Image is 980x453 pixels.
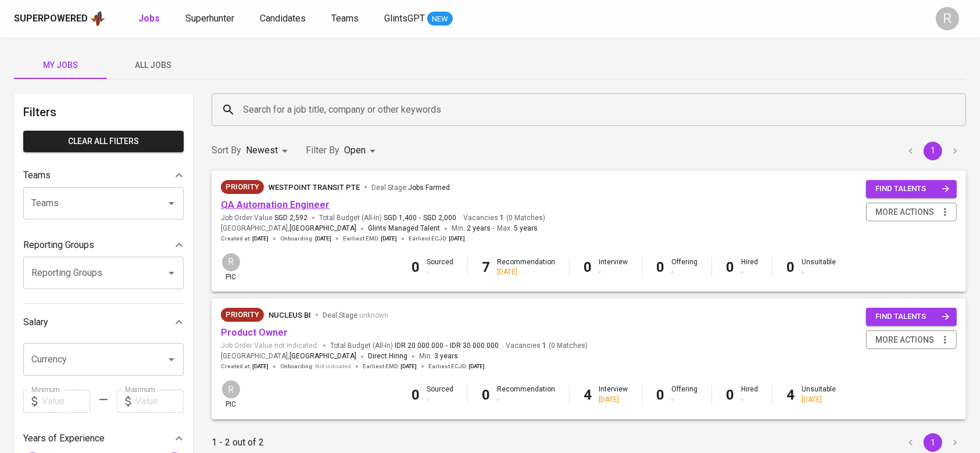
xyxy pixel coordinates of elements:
b: Jobs [138,13,160,24]
span: Candidates [260,13,306,24]
div: Unsuitable [802,257,836,277]
span: 2 years [467,224,491,232]
div: R [221,252,241,272]
div: Teams [23,164,184,187]
a: QA Automation Engineer [221,199,330,210]
button: find talents [866,308,957,326]
span: Superhunter [185,13,234,24]
span: Total Budget (All-In) [319,213,456,223]
span: SGD 2,592 [274,213,307,223]
span: Earliest ECJD : [409,235,465,243]
a: Product Owner [221,327,288,338]
input: Value [42,390,90,413]
div: - [671,267,698,277]
span: Min. [452,224,491,232]
b: 0 [656,387,664,403]
span: Deal Stage : [323,311,388,319]
div: Interview [599,257,628,277]
button: find talents [866,180,957,198]
div: [DATE] [599,395,628,405]
span: NEW [427,13,453,25]
b: 7 [482,259,490,275]
nav: pagination navigation [900,142,966,160]
button: Clear All filters [23,131,184,152]
div: Offering [671,257,698,277]
b: 0 [412,259,420,275]
span: Onboarding : [280,235,331,243]
span: - [419,213,421,223]
button: more actions [866,330,957,350]
a: GlintsGPT NEW [384,12,453,26]
b: 0 [786,259,795,275]
b: 0 [412,387,420,403]
div: - [741,395,758,405]
span: find talents [875,310,950,323]
b: 0 [726,387,734,403]
span: Nucleus BI [269,311,311,319]
button: page 1 [924,433,942,452]
div: Reporting Groups [23,233,184,257]
div: - [802,267,836,277]
b: 0 [656,259,664,275]
div: New Job received from Demand Team [221,308,264,322]
span: Earliest ECJD : [428,362,485,371]
div: - [497,395,555,405]
div: - [671,395,698,405]
div: New Job received from Demand Team [221,180,264,194]
p: Newest [246,143,278,157]
b: 4 [786,387,795,403]
span: Clear All filters [33,134,174,149]
div: Recommendation [497,384,555,404]
div: Salary [23,311,184,334]
div: Open [344,140,380,161]
span: [DATE] [449,235,465,243]
span: Earliest EMD : [363,362,417,371]
b: 0 [726,259,734,275]
span: find talents [875,182,950,196]
span: Max. [497,224,538,232]
div: Superpowered [14,12,88,26]
span: [DATE] [252,235,269,243]
span: Created at : [221,362,269,371]
span: Open [344,145,366,156]
span: SGD 2,000 [423,213,456,223]
div: pic [221,379,241,409]
div: Sourced [427,257,453,277]
div: Newest [246,140,292,161]
div: Recommendation [497,257,555,277]
span: Jobs Farmed [408,184,450,192]
span: unknown [359,311,388,319]
div: R [936,7,959,30]
span: Min. [419,352,458,360]
b: 4 [584,387,592,403]
div: - [741,267,758,277]
img: app logo [90,10,106,27]
span: IDR 20.000.000 [395,341,443,351]
span: 1 [541,341,546,351]
div: Years of Experience [23,427,184,450]
span: Westpoint Transit Pte [269,183,360,192]
p: Filter By [306,143,339,157]
a: Superhunter [185,12,237,26]
span: more actions [875,333,934,347]
span: GlintsGPT [384,13,425,24]
button: Open [163,351,180,368]
span: Priority [221,181,264,193]
button: Open [163,195,180,211]
span: 1 [498,213,504,223]
button: more actions [866,203,957,222]
span: Vacancies ( 0 Matches ) [506,341,588,351]
p: 1 - 2 out of 2 [212,436,264,450]
div: R [221,379,241,400]
span: Not indicated [315,362,351,371]
span: Earliest EMD : [343,235,397,243]
h6: Filters [23,103,184,121]
p: Salary [23,315,48,329]
span: Total Budget (All-In) [330,341,499,351]
span: SGD 1,400 [384,213,417,223]
span: IDR 30.000.000 [450,341,499,351]
span: [GEOGRAPHIC_DATA] [289,351,356,362]
span: My Jobs [21,58,100,73]
span: Glints Managed Talent [368,224,440,232]
div: Interview [599,384,628,404]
